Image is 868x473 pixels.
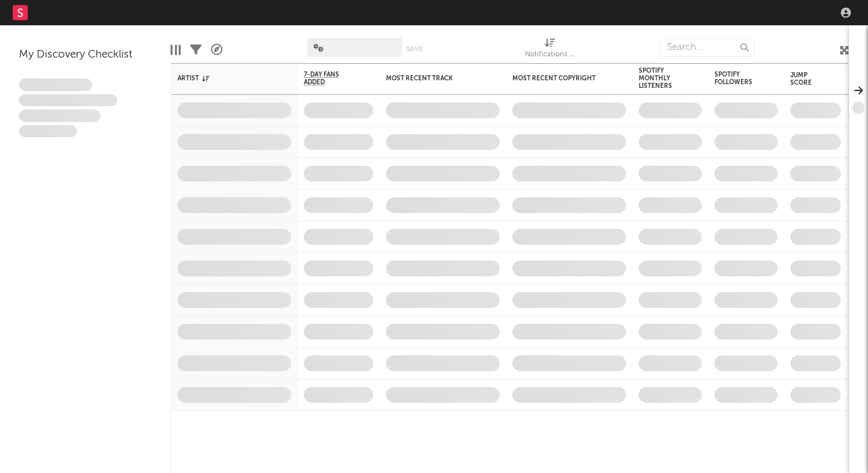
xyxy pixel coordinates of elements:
div: Most Recent Track [386,75,481,82]
span: 7-Day Fans Added [304,71,354,86]
input: Search... [660,38,755,57]
div: Most Recent Copyright [512,75,607,82]
div: Filters [190,32,202,68]
div: Notifications (Artist) [525,32,576,68]
span: Praesent ac interdum [19,109,100,122]
div: Edit Columns [171,32,181,68]
span: Integer aliquet in purus et [19,94,118,107]
div: Artist [178,75,272,82]
div: Spotify Monthly Listeners [639,67,683,90]
button: Save [406,46,423,52]
div: Jump Score [790,71,822,87]
span: Aliquam viverra [19,125,77,138]
div: Notifications (Artist) [525,47,576,63]
div: My Discovery Checklist [19,47,152,63]
span: Lorem ipsum dolor [19,78,92,91]
div: Spotify Followers [714,71,759,86]
div: A&R Pipeline [211,32,222,68]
